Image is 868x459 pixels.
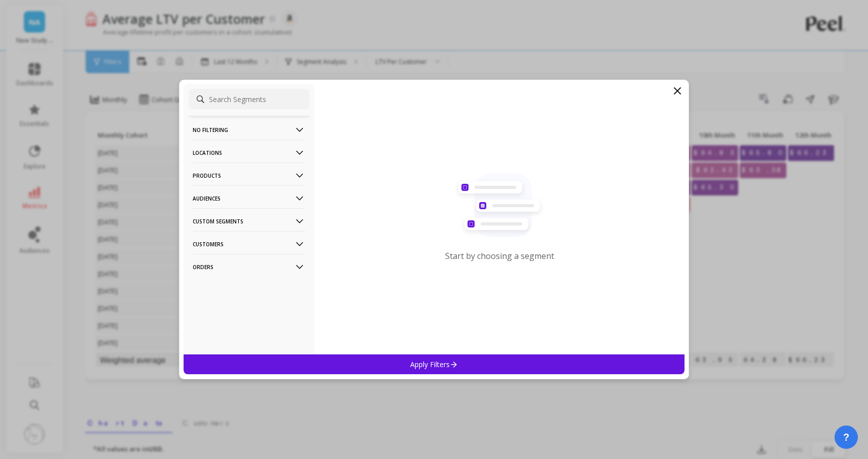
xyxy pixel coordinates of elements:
[835,425,858,449] button: ?
[189,89,309,109] input: Search Segments
[193,231,305,257] p: Customers
[843,430,849,444] span: ?
[193,140,305,166] p: Locations
[193,208,305,234] p: Custom Segments
[445,250,554,261] p: Start by choosing a segment
[193,162,305,188] p: Products
[193,185,305,211] p: Audiences
[410,359,458,369] p: Apply Filters
[193,117,305,143] p: No filtering
[193,254,305,280] p: Orders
